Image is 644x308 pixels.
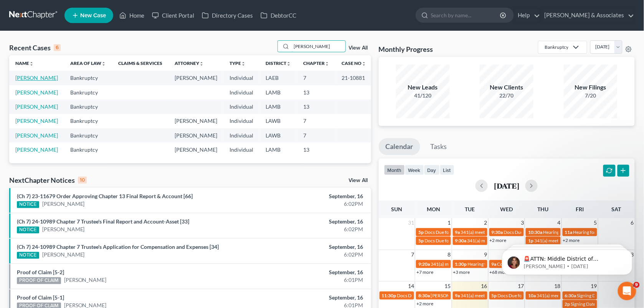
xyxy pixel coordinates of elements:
[453,269,470,275] a: +3 more
[168,128,223,142] td: [PERSON_NAME]
[15,103,58,110] a: [PERSON_NAME]
[168,142,223,157] td: [PERSON_NAME]
[349,45,368,51] a: View All
[490,233,644,287] iframe: Intercom notifications message
[618,282,636,300] iframe: Intercom live chat
[42,225,85,233] a: [PERSON_NAME]
[148,8,198,22] a: Client Portal
[199,61,204,66] i: unfold_more
[564,92,618,99] div: 7/20
[379,138,420,155] a: Calendar
[241,61,246,66] i: unfold_more
[484,250,488,259] span: 9
[543,229,603,235] span: Hearing for [PERSON_NAME]
[424,238,488,243] span: Docs Due for [PERSON_NAME]
[557,218,561,227] span: 4
[424,165,440,175] button: day
[303,60,329,66] a: Chapterunfold_more
[455,293,460,298] span: 9a
[15,60,34,66] a: Nameunfold_more
[80,13,106,18] span: New Case
[407,218,415,227] span: 31
[223,99,259,114] td: Individual
[15,146,58,153] a: [PERSON_NAME]
[490,269,509,275] a: +68 more
[384,165,405,175] button: month
[528,293,536,298] span: 10a
[484,218,488,227] span: 2
[78,177,87,184] div: 10
[297,114,335,128] td: 7
[297,142,335,157] td: 13
[490,237,507,243] a: +2 more
[325,61,329,66] i: unfold_more
[259,114,297,128] td: LAWB
[112,55,168,71] th: Claims & Services
[465,206,475,212] span: Tue
[416,301,433,306] a: +2 more
[259,85,297,99] td: LAMB
[481,282,488,291] span: 16
[253,243,363,251] div: September, 16
[541,8,634,22] a: [PERSON_NAME] & Associates
[630,218,635,227] span: 6
[259,128,297,142] td: LAWB
[416,269,433,275] a: +7 more
[440,165,454,175] button: list
[29,61,34,66] i: unfold_more
[64,99,112,114] td: Bankruptcy
[405,165,424,175] button: week
[427,206,440,212] span: Mon
[342,60,366,66] a: Case Nounfold_more
[565,301,570,307] span: 2p
[42,200,85,208] a: [PERSON_NAME]
[17,218,189,225] a: (Ch 7) 24-10989 Chapter 7 Trustee's Final Report and Account-Asset [33]
[447,250,452,259] span: 8
[15,118,58,124] a: [PERSON_NAME]
[565,229,573,235] span: 11a
[297,71,335,85] td: 7
[492,229,503,235] span: 9:30a
[15,132,58,139] a: [PERSON_NAME]
[223,128,259,142] td: Individual
[537,293,611,298] span: 341(a) meeting for [PERSON_NAME]
[253,276,363,284] div: 6:01PM
[253,268,363,276] div: September, 16
[42,251,85,258] a: [PERSON_NAME]
[64,142,112,157] td: Bankruptcy
[297,99,335,114] td: 13
[70,60,106,66] a: Area of Lawunfold_more
[230,60,246,66] a: Typeunfold_more
[424,138,454,155] a: Tasks
[17,269,64,275] a: Proof of Claim [5-2]
[545,44,568,50] div: Bankruptcy
[15,89,58,96] a: [PERSON_NAME]
[418,261,430,267] span: 9:20a
[64,128,112,142] td: Bankruptcy
[407,282,415,291] span: 14
[382,293,396,298] span: 11:30p
[461,229,535,235] span: 341(a) meeting for [PERSON_NAME]
[391,206,403,212] span: Sun
[259,99,297,114] td: LAMB
[455,229,460,235] span: 9a
[397,293,461,298] span: Docs Due for [PERSON_NAME]
[576,206,584,212] span: Fri
[101,61,106,66] i: unfold_more
[198,8,257,22] a: Directory Cases
[528,229,542,235] span: 10:30a
[286,61,291,66] i: unfold_more
[168,114,223,128] td: [PERSON_NAME]
[431,8,501,22] input: Search by name...
[292,41,345,52] input: Search by name...
[9,176,87,185] div: NextChapter Notices
[634,282,640,288] span: 9
[396,92,450,99] div: 41/120
[257,8,300,22] a: DebtorCC
[480,92,533,99] div: 22/70
[418,293,430,298] span: 8:30a
[612,206,621,212] span: Sat
[498,293,561,298] span: Docs Due for [PERSON_NAME]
